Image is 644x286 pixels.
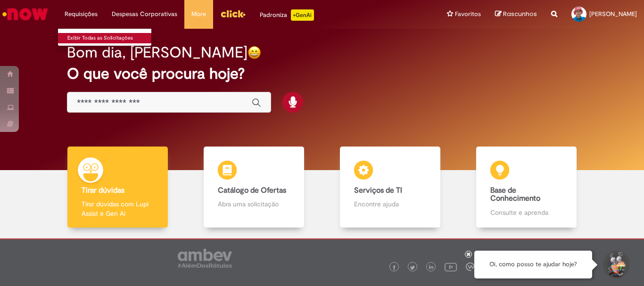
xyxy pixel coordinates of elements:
[445,261,457,273] img: logo_footer_youtube.png
[589,10,637,18] span: [PERSON_NAME]
[58,33,162,43] a: Exibir Todas as Solicitações
[503,9,537,18] span: Rascunhos
[466,262,474,271] img: logo_footer_workplace.png
[260,9,314,21] div: Padroniza
[429,265,434,270] img: logo_footer_linkedin.png
[1,5,50,24] img: ServiceNow
[67,65,577,82] h2: O que você procura hoje?
[58,28,152,46] ul: Requisições
[490,208,562,217] p: Consulte e aprenda
[455,9,481,19] span: Favoritos
[178,249,232,268] img: logo_footer_ambev_rotulo_gray.png
[186,147,322,228] a: Catálogo de Ofertas Abra uma solicitação
[82,199,153,218] p: Tirar dúvidas com Lupi Assist e Gen Ai
[354,186,402,195] b: Serviços de TI
[354,199,426,209] p: Encontre ajuda
[322,147,458,228] a: Serviços de TI Encontre ajuda
[291,9,314,21] p: +GenAi
[220,7,246,21] img: click_logo_yellow_360x200.png
[410,265,415,270] img: logo_footer_twitter.png
[218,186,286,195] b: Catálogo de Ofertas
[82,186,124,195] b: Tirar dúvidas
[602,251,630,279] button: Iniciar Conversa de Suporte
[67,44,248,61] h2: Bom dia, [PERSON_NAME]
[495,10,537,19] a: Rascunhos
[248,46,261,59] img: happy-face.png
[191,9,206,19] span: More
[50,147,186,228] a: Tirar dúvidas Tirar dúvidas com Lupi Assist e Gen Ai
[218,199,289,209] p: Abra uma solicitação
[458,147,594,228] a: Base de Conhecimento Consulte e aprenda
[392,265,396,270] img: logo_footer_facebook.png
[65,9,98,19] span: Requisições
[474,251,592,278] div: Oi, como posso te ajudar hoje?
[112,9,177,19] span: Despesas Corporativas
[490,186,540,204] b: Base de Conhecimento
